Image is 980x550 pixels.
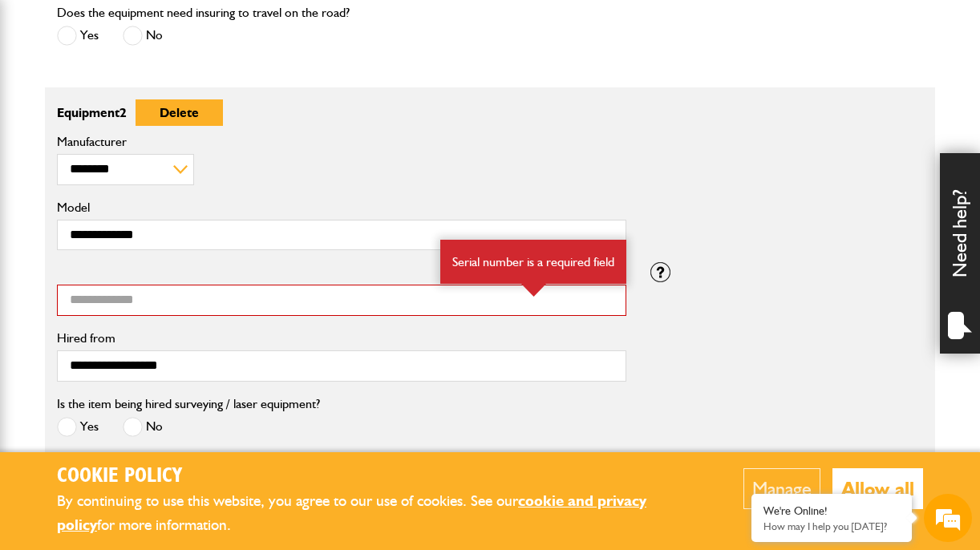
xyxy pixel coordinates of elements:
[832,468,923,509] button: Allow all
[743,468,820,509] button: Manage
[136,99,223,126] button: Delete
[440,240,626,285] div: Serial number is a required field
[57,26,99,46] label: Yes
[57,332,626,345] label: Hired from
[123,26,163,46] label: No
[521,284,546,297] img: error-box-arrow.svg
[940,153,980,354] div: Need help?
[119,105,127,120] span: 2
[57,99,626,126] p: Equipment
[57,464,695,489] h2: Cookie Policy
[57,489,695,538] p: By continuing to use this website, you agree to our use of cookies. See our for more information.
[57,417,99,437] label: Yes
[57,398,320,410] label: Is the item being hired surveying / laser equipment?
[123,417,163,437] label: No
[57,201,626,214] label: Model
[763,504,900,518] div: We're Online!
[763,520,900,532] p: How may I help you today?
[57,135,626,148] label: Manufacturer
[57,6,350,19] label: Does the equipment need insuring to travel on the road?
